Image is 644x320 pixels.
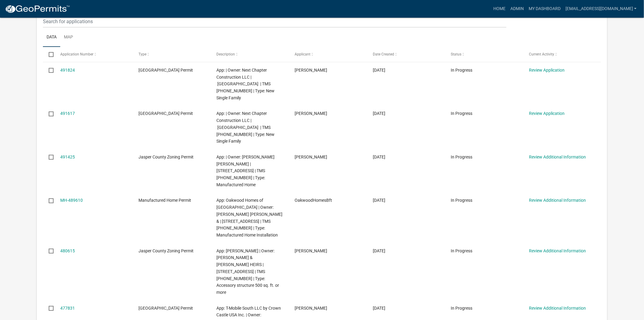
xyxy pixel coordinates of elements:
datatable-header-cell: Type [133,47,211,62]
span: Jasper County Zoning Permit [138,248,194,253]
a: 491617 [60,111,75,116]
span: In Progress [451,248,473,253]
span: Preston Parfitt [295,111,327,116]
a: Review Additional Information [529,248,586,253]
datatable-header-cell: Current Activity [523,47,601,62]
a: Review Additional Information [529,155,586,159]
input: Search for applications [43,15,507,28]
a: [EMAIL_ADDRESS][DOMAIN_NAME] [563,3,639,15]
a: Home [491,3,508,15]
span: 09/18/2025 [373,248,385,253]
span: Description [217,52,235,56]
a: Data [43,28,60,47]
span: Applicant [295,52,310,56]
span: Angla Bonaparte [295,248,327,253]
span: Date Created [373,52,394,56]
span: Jasper County Building Permit [138,306,193,311]
span: In Progress [451,68,473,73]
span: App: Oakwood Homes of Beaufort | Owner: CARRILLO MARCOS ANTHONY & | 723 BUNNY RD | TMS 050-01-00-... [217,198,283,237]
span: 10/13/2025 [373,68,385,73]
datatable-header-cell: Select [43,47,54,62]
span: Type [138,52,146,56]
span: Manufactured Home Permit [138,198,191,203]
a: Review Additional Information [529,198,586,203]
span: App: | Owner: SOLIS ALEXIS DELAFUENTE | 210 LIME HOUSE RD | TMS 039-00-07-022 | Type: Manufacture... [217,155,275,187]
a: Review Application [529,68,565,73]
a: My Dashboard [526,3,563,15]
span: In Progress [451,155,473,159]
span: OakwoodHomesBft [295,198,332,203]
span: In Progress [451,198,473,203]
span: Status [451,52,462,56]
a: Map [60,28,77,47]
span: 10/08/2025 [373,198,385,203]
datatable-header-cell: Description [211,47,289,62]
span: Current Activity [529,52,554,56]
a: Review Additional Information [529,306,586,311]
datatable-header-cell: Applicant [289,47,367,62]
span: Application Number [60,52,93,56]
a: Admin [508,3,526,15]
datatable-header-cell: Date Created [367,47,445,62]
span: 10/13/2025 [373,111,385,116]
a: 480615 [60,248,75,253]
span: Kyle Johnson [295,306,327,311]
span: App: Angela Bonaparte | Owner: FORD NAT & J A FORD HEIRS | 5574 south okatie hwy | TMS 039-00-10-... [217,248,279,295]
datatable-header-cell: Status [445,47,523,62]
span: In Progress [451,111,473,116]
a: 491425 [60,155,75,159]
span: Preston Parfitt [295,68,327,73]
a: MH-489610 [60,198,83,203]
a: 491824 [60,68,75,73]
span: App: | Owner: Next Chapter Construction LLC | 15 Pickerel Loop | TMS 081-00-03-030 | Type: New Si... [217,111,275,144]
datatable-header-cell: Application Number [54,47,133,62]
span: App: | Owner: Next Chapter Construction LLC | 19 Pickerel Loop | TMS 081-00-03-030 | Type: New Si... [217,68,275,100]
span: 09/12/2025 [373,306,385,311]
span: 10/12/2025 [373,155,385,159]
span: Ana De La Fuente [295,155,327,159]
span: Jasper County Zoning Permit [138,155,194,159]
a: 477831 [60,306,75,311]
span: Jasper County Building Permit [138,111,193,116]
a: Review Application [529,111,565,116]
span: In Progress [451,306,473,311]
span: Jasper County Building Permit [138,68,193,73]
